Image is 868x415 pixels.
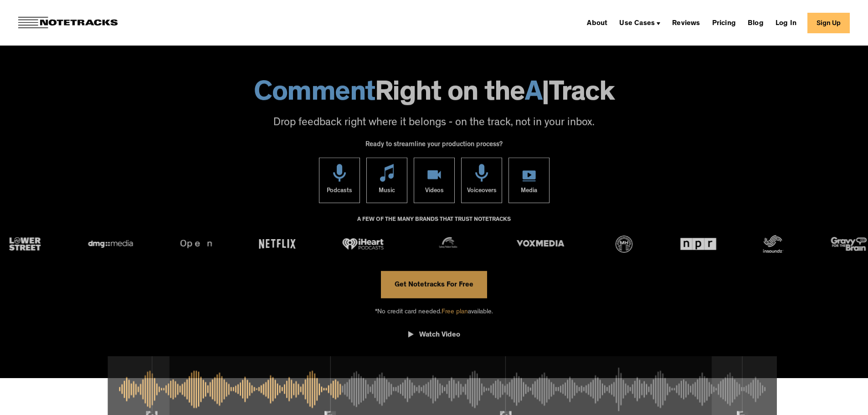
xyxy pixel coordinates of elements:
div: Voiceovers [467,181,496,202]
span: | [542,81,549,109]
a: Log In [772,15,800,30]
div: Podcasts [327,181,352,202]
div: A FEW OF THE MANY BRANDS THAT TRUST NOTETRACKS [357,212,511,236]
a: Get Notetracks For Free [381,271,487,298]
p: Drop feedback right where it belongs - on the track, not in your inbox. [9,116,859,131]
a: open lightbox [408,324,460,349]
div: Music [379,181,395,202]
a: Podcasts [319,157,360,203]
a: Voiceovers [461,157,502,203]
div: Media [521,181,537,202]
div: Ready to streamline your production process? [365,136,503,158]
div: Use Cases [619,20,655,27]
span: Free plan [442,308,468,315]
a: Sign Up [807,13,850,33]
div: Videos [425,181,443,202]
a: Music [366,157,407,203]
a: About [583,15,611,30]
span: Comment [254,81,375,109]
a: Media [508,157,550,203]
span: A [525,81,542,109]
h1: Right on the Track [9,81,859,109]
div: Use Cases [616,15,664,30]
div: *No credit card needed. available. [375,298,493,324]
a: Blog [744,15,767,30]
a: Pricing [709,15,740,30]
a: Reviews [668,15,704,30]
div: Watch Video [419,331,460,340]
a: Videos [414,157,455,203]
